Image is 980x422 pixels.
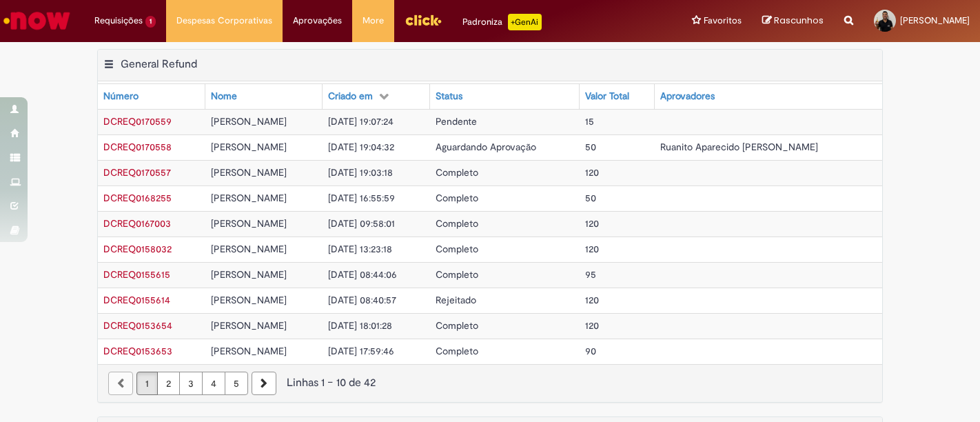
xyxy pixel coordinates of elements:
[328,192,395,204] span: [DATE] 16:55:59
[103,57,114,75] button: General Refund Menu de contexto
[436,268,478,281] span: Completo
[462,14,542,30] div: Padroniza
[103,243,172,255] a: Abrir Registro: DCREQ0158032
[211,90,237,103] div: Nome
[585,217,599,230] span: 120
[103,141,172,153] a: Abrir Registro: DCREQ0170558
[436,345,478,357] span: Completo
[103,345,172,357] a: Abrir Registro: DCREQ0153653
[436,319,478,332] span: Completo
[328,141,394,153] span: [DATE] 19:04:32
[103,192,172,204] a: Abrir Registro: DCREQ0168255
[121,57,197,71] h2: General Refund
[211,192,287,204] span: [PERSON_NAME]
[660,90,715,103] div: Aprovadores
[585,90,629,103] div: Valor Total
[328,166,393,179] span: [DATE] 19:03:18
[328,115,394,128] span: [DATE] 19:07:24
[103,217,171,230] a: Abrir Registro: DCREQ0167003
[762,14,824,28] a: Rascunhos
[436,294,476,306] span: Rejeitado
[436,192,478,204] span: Completo
[103,268,170,281] a: Abrir Registro: DCREQ0155615
[145,16,156,28] span: 1
[405,10,442,30] img: click_logo_yellow_360x200.png
[103,115,172,128] a: Abrir Registro: DCREQ0170559
[103,243,172,255] span: DCREQ0158032
[211,319,287,332] span: [PERSON_NAME]
[436,115,477,128] span: Pendente
[211,345,287,357] span: [PERSON_NAME]
[508,14,542,30] p: +GenAi
[328,243,392,255] span: [DATE] 13:23:18
[103,141,172,153] span: DCREQ0170558
[211,217,287,230] span: [PERSON_NAME]
[157,372,180,395] a: Página 2
[211,115,287,128] span: [PERSON_NAME]
[103,166,171,179] a: Abrir Registro: DCREQ0170557
[179,372,203,395] a: Página 3
[211,268,287,281] span: [PERSON_NAME]
[103,294,170,306] span: DCREQ0155614
[252,372,276,395] a: Próxima página
[103,90,139,103] div: Número
[585,192,596,204] span: 50
[103,217,171,230] span: DCREQ0167003
[94,14,143,28] span: Requisições
[211,166,287,179] span: [PERSON_NAME]
[436,217,478,230] span: Completo
[660,141,818,153] span: Ruanito Aparecido [PERSON_NAME]
[436,243,478,255] span: Completo
[202,372,225,395] a: Página 4
[585,243,599,255] span: 120
[211,294,287,306] span: [PERSON_NAME]
[774,14,824,27] span: Rascunhos
[103,115,172,128] span: DCREQ0170559
[363,14,384,28] span: More
[225,372,248,395] a: Página 5
[585,268,596,281] span: 95
[136,372,158,395] a: Página 1
[585,141,596,153] span: 50
[585,166,599,179] span: 120
[103,268,170,281] span: DCREQ0155615
[103,345,172,357] span: DCREQ0153653
[103,166,171,179] span: DCREQ0170557
[585,115,594,128] span: 15
[704,14,742,28] span: Favoritos
[328,268,397,281] span: [DATE] 08:44:06
[211,243,287,255] span: [PERSON_NAME]
[211,141,287,153] span: [PERSON_NAME]
[293,14,342,28] span: Aprovações
[436,166,478,179] span: Completo
[585,319,599,332] span: 120
[328,90,373,103] div: Criado em
[98,364,882,402] nav: paginação
[103,319,172,332] span: DCREQ0153654
[585,294,599,306] span: 120
[328,319,392,332] span: [DATE] 18:01:28
[328,294,396,306] span: [DATE] 08:40:57
[436,90,462,103] div: Status
[900,14,970,26] span: [PERSON_NAME]
[436,141,536,153] span: Aguardando Aprovação
[103,294,170,306] a: Abrir Registro: DCREQ0155614
[103,192,172,204] span: DCREQ0168255
[328,345,394,357] span: [DATE] 17:59:46
[103,319,172,332] a: Abrir Registro: DCREQ0153654
[328,217,395,230] span: [DATE] 09:58:01
[1,7,72,34] img: ServiceNow
[108,375,872,391] div: Linhas 1 − 10 de 42
[176,14,272,28] span: Despesas Corporativas
[585,345,596,357] span: 90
